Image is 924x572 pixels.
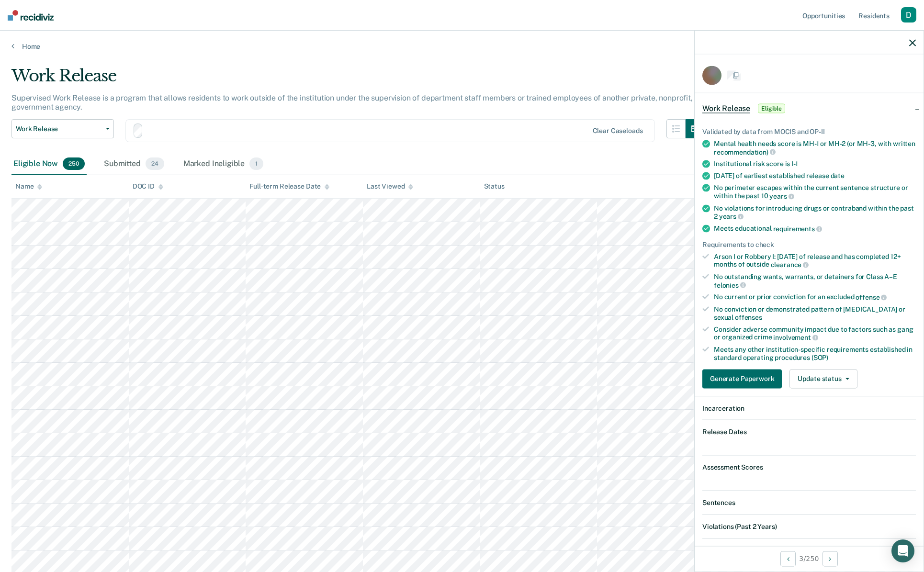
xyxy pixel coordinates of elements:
[714,281,746,289] span: felonies
[714,184,916,200] div: No perimeter escapes within the current sentence structure or within the past 10
[11,66,705,93] div: Work Release
[593,127,643,135] div: Clear caseloads
[702,104,750,113] span: Work Release
[702,428,916,436] dt: Release Dates
[823,551,838,566] button: Next Opportunity
[133,182,163,191] div: DOC ID
[702,499,916,507] dt: Sentences
[714,305,916,322] div: No conviction or demonstrated pattern of [MEDICAL_DATA] or sexual
[146,157,164,170] span: 24
[789,369,857,388] button: Update status
[780,551,796,566] button: Previous Opportunity
[769,192,794,200] span: years
[773,334,818,341] span: involvement
[367,182,413,191] div: Last Viewed
[773,225,822,233] span: requirements
[714,172,916,180] div: [DATE] of earliest established release
[831,172,845,179] span: date
[11,42,913,51] a: Home
[702,240,916,248] div: Requirements to check
[791,160,798,168] span: I-1
[714,273,916,289] div: No outstanding wants, warrants, or detainers for Class A–E
[714,252,916,269] div: Arson I or Robbery I: [DATE] of release and has completed 12+ months of outside
[11,93,701,112] p: Supervised Work Release is a program that allows residents to work outside of the institution und...
[758,104,785,113] span: Eligible
[102,154,166,175] div: Submitted
[714,148,776,156] span: recommendation)
[702,369,782,388] button: Generate Paperwork
[16,125,102,133] span: Work Release
[714,160,916,168] div: Institutional risk score is
[719,213,744,220] span: years
[249,182,329,191] div: Full-term Release Date
[63,157,85,170] span: 250
[714,224,916,233] div: Meets educational
[891,539,914,562] div: Open Intercom Messenger
[484,182,505,191] div: Status
[735,313,762,321] span: offenses
[771,261,809,269] span: clearance
[702,404,916,412] dt: Incarceration
[695,93,924,124] div: Work ReleaseEligible
[714,346,916,362] div: Meets any other institution-specific requirements established in standard operating procedures
[856,293,887,301] span: offense
[695,546,924,571] div: 3 / 250
[702,522,916,530] dt: Violations (Past 2 Years)
[11,154,87,175] div: Eligible Now
[181,154,266,175] div: Marked Ineligible
[8,10,54,21] img: Recidiviz
[714,293,916,302] div: No current or prior conviction for an excluded
[714,204,916,220] div: No violations for introducing drugs or contraband within the past 2
[15,182,42,191] div: Name
[714,140,916,156] div: Mental health needs score is MH-1 or MH-2 (or MH-3, with written
[714,325,916,341] div: Consider adverse community impact due to factors such as gang or organized crime
[702,463,916,471] dt: Assessment Scores
[249,157,263,170] span: 1
[811,353,828,361] span: (SOP)
[702,128,916,136] div: Validated by data from MOCIS and OP-II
